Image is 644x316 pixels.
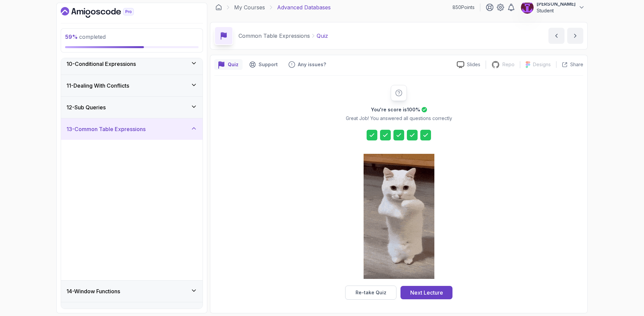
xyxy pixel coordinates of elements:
[521,1,534,14] img: user profile image
[61,7,149,18] a: Dashboard
[521,1,585,14] button: user profile image[PERSON_NAME]Student
[214,59,243,70] button: quiz button
[66,125,146,133] h3: 13 - Common Table Expressions
[61,53,203,75] button: 10-Conditional Expressions
[537,7,576,14] p: Student
[61,281,203,302] button: 14-Window Functions
[238,32,310,40] p: Common Table Expressions
[533,61,551,68] p: Designs
[537,1,576,7] p: [PERSON_NAME]
[452,4,475,11] p: 850 Points
[567,28,583,44] button: next content
[410,289,443,297] div: Next Lecture
[548,28,565,44] button: previous content
[65,33,78,40] span: 59 %
[284,59,330,70] button: Feedback button
[364,154,434,279] img: cool-cat
[345,286,396,300] button: Re-take Quiz
[65,33,106,40] span: completed
[66,287,120,295] h3: 14 - Window Functions
[277,3,331,11] p: Advanced Databases
[234,3,265,11] a: My Courses
[371,106,420,113] h2: You're score is 100 %
[61,118,203,140] button: 13-Common Table Expressions
[356,289,386,296] div: Re-take Quiz
[467,61,480,68] p: Slides
[570,61,583,68] p: Share
[61,97,203,118] button: 12-Sub Queries
[346,115,452,122] p: Great Job! You answered all questions correctly
[245,59,282,70] button: Support button
[228,61,238,68] p: Quiz
[556,61,583,68] button: Share
[215,4,222,11] a: Dashboard
[298,61,326,68] p: Any issues?
[400,286,452,299] button: Next Lecture
[61,75,203,96] button: 11-Dealing With Conflicts
[451,61,486,68] a: Slides
[317,32,328,40] p: Quiz
[259,61,278,68] p: Support
[66,60,136,68] h3: 10 - Conditional Expressions
[66,82,129,90] h3: 11 - Dealing With Conflicts
[502,61,515,68] p: Repo
[66,103,106,111] h3: 12 - Sub Queries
